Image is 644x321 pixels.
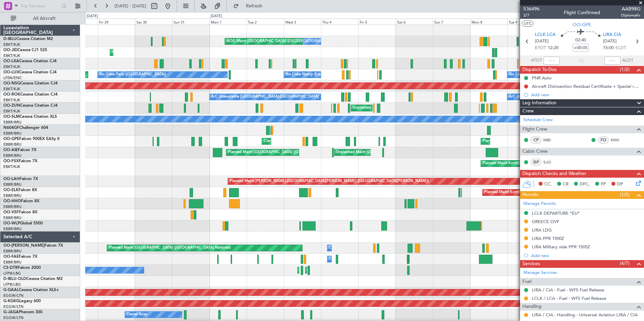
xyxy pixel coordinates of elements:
span: ALDT [622,57,633,64]
span: CR [563,181,569,188]
span: CC, [544,181,552,188]
span: OO-ELK [3,188,19,192]
div: Owner Melsbroek Air Base [329,243,375,253]
div: Mon 1 [210,19,247,25]
span: All Aircraft [18,16,71,21]
span: (1/2) [620,66,630,73]
span: (4/7) [620,260,630,267]
a: OO-HHOFalcon 8X [3,199,39,203]
a: LFPB/LBG [3,271,21,276]
span: OO-JID [3,48,18,52]
a: EBKT/KJK [3,109,20,114]
span: 2/7 [523,12,540,18]
span: Permits [522,191,538,199]
a: D-IBLUCessna Citation M2 [3,37,53,41]
div: PNR Auto [532,75,552,81]
a: N604GFChallenger 604 [3,126,48,130]
a: EGGW/LTN [3,304,24,309]
div: Add new [531,253,641,258]
div: A/C Unavailable [GEOGRAPHIC_DATA] ([GEOGRAPHIC_DATA] National) [509,92,634,102]
span: D-IBLU-OLD [3,277,26,281]
a: OO-VSFFalcon 8X [3,210,37,214]
div: Planned Maint [GEOGRAPHIC_DATA] ([GEOGRAPHIC_DATA]) [228,147,334,157]
div: Wed 3 [284,19,321,25]
span: ATOT [531,57,542,64]
button: Refresh [230,1,270,11]
a: EBKT/KJK [3,98,20,103]
a: EBBR/BRU [3,153,22,158]
a: G-JAGAPhenom 300 [3,310,42,314]
span: [DATE] [535,38,549,45]
span: OO-GPE [573,21,591,28]
span: 12:20 [548,45,558,51]
a: Schedule Crew [523,117,553,123]
a: EBBR/BRU [3,204,22,209]
span: Flight Crew [522,126,547,133]
span: Crew [522,107,534,115]
span: 536496 [523,5,540,12]
div: Fri 5 [358,19,396,25]
span: OO-LUX [3,70,19,74]
a: MBI [543,137,558,143]
span: N604GF [3,126,19,130]
span: OO-FSX [3,159,19,163]
div: Unplanned Maint [GEOGRAPHIC_DATA] ([GEOGRAPHIC_DATA]) [353,103,463,113]
span: 15:00 [603,45,614,51]
a: EBBR/BRU [3,182,22,187]
span: OO-HHO [3,199,21,203]
a: OO-FSXFalcon 7X [3,159,37,163]
span: DFC, [580,181,590,188]
span: Cabin Crew [522,148,548,155]
input: --:-- [544,57,560,65]
a: OO-ELKFalcon 8X [3,188,37,192]
span: Fuel [522,278,532,286]
a: EBBR/BRU [3,131,22,136]
span: Services [522,260,540,268]
a: EBBR/BRU [3,226,22,231]
span: OO-ROK [3,93,20,97]
span: [DATE] [603,38,617,45]
div: Planned Maint Kortrijk-[GEOGRAPHIC_DATA] [484,187,563,198]
a: EBKT/KJK [3,42,20,47]
div: LIRA Military side PPR 1505Z [532,244,590,250]
div: LIRA LDG [532,227,552,233]
a: EGGW/LTN [3,293,24,298]
a: LIRA / CIA - Handling - Universal Aviation LIRA / CIA [532,312,638,318]
a: SJO [543,159,558,165]
div: Cleaning [GEOGRAPHIC_DATA] ([GEOGRAPHIC_DATA] National) [264,136,376,146]
div: LCLK DEPARTURE *EU* [532,210,580,216]
div: GREECE OVF [532,219,559,224]
span: Leg Information [522,99,556,107]
span: OO-FAE [3,255,19,259]
div: Planned Maint [GEOGRAPHIC_DATA] ([GEOGRAPHIC_DATA] National) [109,243,231,253]
div: FO [598,136,609,144]
a: OO-GPEFalcon 900EX EASy II [3,137,59,141]
a: EBKT/KJK [3,53,20,58]
span: OO-NSG [3,81,20,85]
div: Flight Confirmed [564,9,600,16]
span: DP [617,181,623,188]
a: NWI [611,137,626,143]
span: [DATE] - [DATE] [115,3,146,9]
input: Trip Number [21,1,59,11]
a: EBKT/KJK [3,164,20,169]
a: Manage Services [523,270,557,276]
div: Tue 9 [507,19,545,25]
div: Planned Maint Kortrijk-[GEOGRAPHIC_DATA] [483,158,561,169]
div: No Crew Nancy (Essey) [509,70,549,80]
span: D-IBLU [3,37,17,41]
div: Thu 4 [321,19,358,25]
div: Add new [531,92,641,98]
div: ISP [530,158,542,166]
span: OO-LAH [3,177,20,181]
span: Refresh [240,4,268,8]
a: OO-SLMCessna Citation XLS [3,115,57,119]
a: OO-JIDCessna CJ1 525 [3,48,47,52]
a: EBBR/BRU [3,215,22,220]
span: G-KGKG [3,299,19,303]
span: OO-GPE [3,137,19,141]
div: Owner Ibiza [127,310,147,320]
span: ELDT [615,45,626,51]
div: Planned Maint Kortrijk-[GEOGRAPHIC_DATA] [112,47,190,58]
a: CS-DTRFalcon 2000 [3,266,41,270]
